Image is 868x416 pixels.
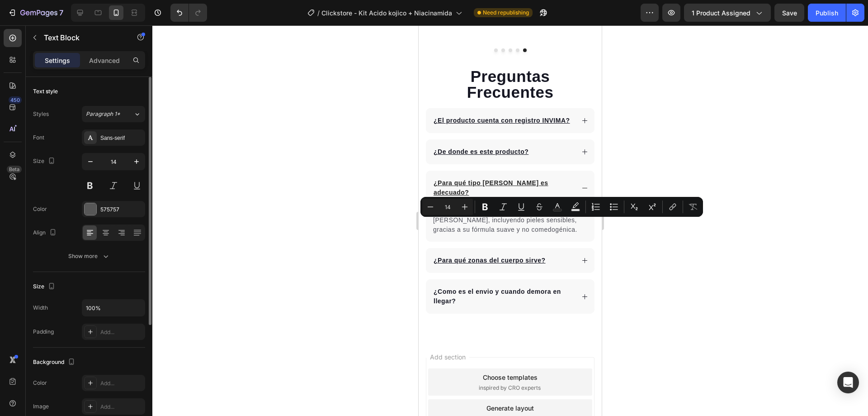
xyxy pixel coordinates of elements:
div: Open Intercom Messenger [837,372,859,393]
div: Styles [33,110,49,118]
div: Publish [816,8,838,18]
span: Save [782,9,797,17]
div: Size [33,281,57,293]
span: / [317,8,320,18]
div: Align [33,227,58,239]
button: Save [774,4,804,22]
div: Add... [100,328,143,336]
p: 7 [59,7,63,18]
p: Text Block [44,32,121,43]
div: Add... [100,403,143,411]
span: from URL or image [67,389,115,397]
span: 1 product assigned [692,8,750,18]
div: Size [33,155,57,167]
div: Width [33,304,48,312]
span: Paragraph 1* [86,110,120,118]
div: Color [33,379,47,387]
div: 450 [9,96,22,104]
button: 7 [4,4,67,22]
span: Need republishing [483,9,529,17]
div: Sans-serif [100,134,143,142]
p: Settings [45,56,70,65]
div: Image [33,402,49,411]
div: Background [33,356,77,368]
div: Text style [33,87,58,96]
p: Advanced [89,56,120,65]
div: Show more [68,252,110,261]
button: Publish [808,4,846,22]
div: 575757 [100,206,143,214]
button: 1 product assigned [684,4,771,22]
div: Editor contextual toolbar [420,197,703,217]
input: Auto [82,300,145,316]
div: Add... [100,379,143,387]
div: Color [33,205,47,213]
button: Show more [33,248,145,264]
div: Undo/Redo [170,4,207,22]
div: Font [33,134,44,142]
div: Beta [7,166,22,173]
iframe: Design area [419,25,602,416]
div: Padding [33,328,54,336]
span: Clickstore - Kit Acido kojico + Niacinamida [321,8,452,18]
button: Paragraph 1* [82,106,145,122]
